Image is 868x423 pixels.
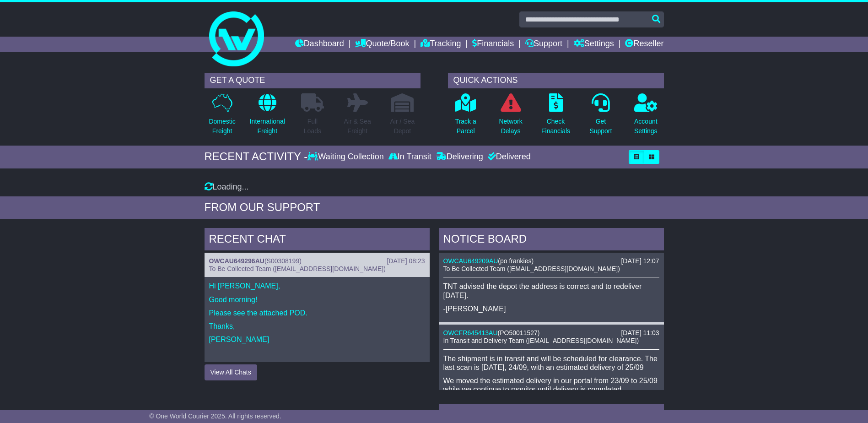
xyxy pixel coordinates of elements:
[209,282,425,290] p: Hi [PERSON_NAME],
[250,117,285,136] p: International Freight
[634,117,658,136] p: Account Settings
[295,37,344,52] a: Dashboard
[621,329,659,337] div: [DATE] 11:03
[209,309,425,317] p: Please see the attached POD.
[499,117,522,136] p: Network Delays
[443,376,659,394] p: We moved the estimated delivery in our portal from 23/09 to 25/09 while we continue to monitor un...
[455,117,476,136] p: Track a Parcel
[149,412,281,420] span: © One World Courier 2025. All rights reserved.
[205,201,664,214] div: FROM OUR SUPPORT
[525,37,562,52] a: Support
[355,37,409,52] a: Quote/Book
[301,117,324,136] p: Full Loads
[443,329,659,337] div: ( )
[390,117,415,136] p: Air / Sea Depot
[439,228,664,253] div: NOTICE BOARD
[205,364,257,380] button: View All Chats
[443,304,659,313] p: -[PERSON_NAME]
[209,117,235,136] p: Domestic Freight
[485,152,531,162] div: Delivered
[634,93,658,141] a: AccountSettings
[621,257,659,265] div: [DATE] 12:07
[205,150,308,163] div: RECENT ACTIVITY -
[205,228,430,253] div: RECENT CHAT
[443,265,620,272] span: To Be Collected Team ([EMAIL_ADDRESS][DOMAIN_NAME])
[209,295,425,304] p: Good morning!
[443,337,639,344] span: In Transit and Delivery Team ([EMAIL_ADDRESS][DOMAIN_NAME])
[589,93,612,141] a: GetSupport
[448,73,664,88] div: QUICK ACTIONS
[443,329,498,336] a: OWCFR645413AU
[209,335,425,344] p: [PERSON_NAME]
[443,257,498,265] a: OWCAU649209AU
[209,257,425,265] div: ( )
[541,93,571,141] a: CheckFinancials
[209,265,386,272] span: To Be Collected Team ([EMAIL_ADDRESS][DOMAIN_NAME])
[443,257,659,265] div: ( )
[498,93,523,141] a: NetworkDelays
[387,257,425,265] div: [DATE] 08:23
[500,329,538,336] span: PO50011527
[443,354,659,372] p: The shipment is in transit and will be scheduled for clearance. The last scan is [DATE], 24/09, w...
[541,117,570,136] p: Check Financials
[209,322,425,331] p: Thanks,
[434,152,485,162] div: Delivering
[443,282,659,299] p: TNT advised the depot the address is correct and to redeliver [DATE].
[249,93,286,141] a: InternationalFreight
[386,152,434,162] div: In Transit
[574,37,614,52] a: Settings
[589,117,612,136] p: Get Support
[500,257,531,265] span: po frankies
[307,152,386,162] div: Waiting Collection
[208,93,236,141] a: DomesticFreight
[625,37,663,52] a: Reseller
[209,257,264,265] a: OWCAU649296AU
[205,182,664,192] div: Loading...
[267,257,300,265] span: S00308199
[455,93,477,141] a: Track aParcel
[421,37,461,52] a: Tracking
[472,37,514,52] a: Financials
[344,117,371,136] p: Air & Sea Freight
[205,73,421,88] div: GET A QUOTE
